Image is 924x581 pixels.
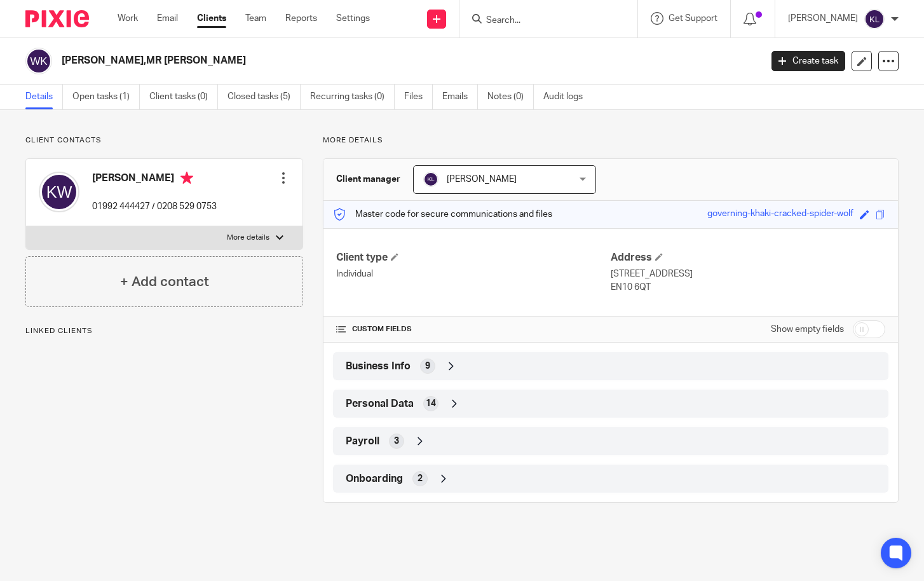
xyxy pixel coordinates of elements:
[25,85,63,109] a: Details
[669,14,717,23] span: Get Support
[180,172,193,184] i: Primary
[118,12,138,25] a: Work
[149,85,218,109] a: Client tasks (0)
[394,435,399,448] span: 3
[336,251,611,264] h4: Client type
[346,360,411,373] span: Business Info
[228,85,301,109] a: Closed tasks (5)
[333,208,552,221] p: Master code for secure communications and files
[418,472,423,485] span: 2
[227,233,269,243] p: More details
[92,172,217,188] h4: [PERSON_NAME]
[788,12,858,25] p: [PERSON_NAME]
[611,251,885,264] h4: Address
[285,12,317,25] a: Reports
[487,85,534,109] a: Notes (0)
[245,12,266,25] a: Team
[157,12,178,25] a: Email
[423,172,438,187] img: svg%3E
[771,323,844,336] label: Show empty fields
[346,472,403,486] span: Onboarding
[425,360,430,373] span: 9
[426,397,436,410] span: 14
[25,10,89,27] img: Pixie
[864,9,885,29] img: svg%3E
[39,172,79,212] img: svg%3E
[404,85,433,109] a: Files
[25,326,303,336] p: Linked clients
[611,281,885,294] p: EN10 6QT
[771,51,845,71] a: Create task
[336,12,370,25] a: Settings
[120,272,209,292] h4: + Add contact
[611,268,885,280] p: [STREET_ADDRESS]
[336,268,611,280] p: Individual
[707,207,853,222] div: governing-khaki-cracked-spider-wolf
[336,173,400,186] h3: Client manager
[25,135,303,146] p: Client contacts
[336,324,611,334] h4: CUSTOM FIELDS
[310,85,395,109] a: Recurring tasks (0)
[72,85,140,109] a: Open tasks (1)
[323,135,899,146] p: More details
[543,85,592,109] a: Audit logs
[485,15,599,27] input: Search
[346,397,414,411] span: Personal Data
[92,200,217,213] p: 01992 444427 / 0208 529 0753
[62,54,615,67] h2: [PERSON_NAME],MR [PERSON_NAME]
[442,85,478,109] a: Emails
[197,12,226,25] a: Clients
[447,175,517,184] span: [PERSON_NAME]
[25,48,52,74] img: svg%3E
[346,435,379,448] span: Payroll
